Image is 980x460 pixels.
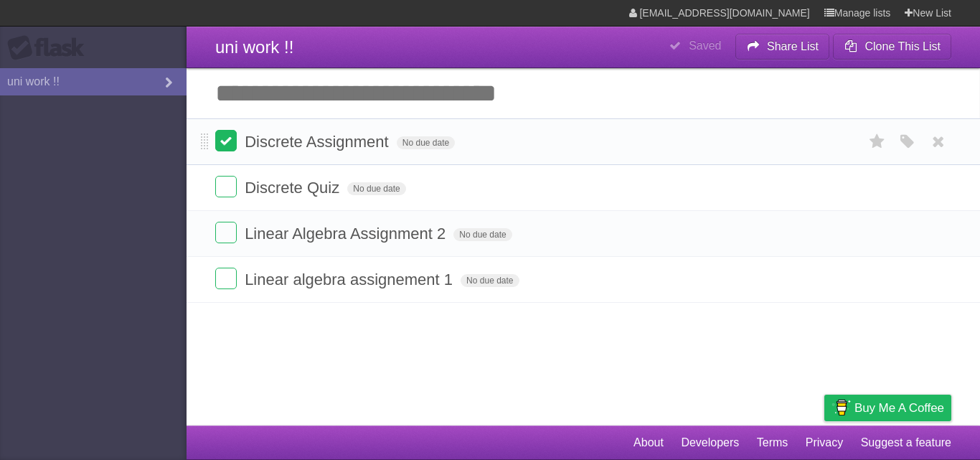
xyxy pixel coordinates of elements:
span: Discrete Quiz [245,179,343,197]
b: Clone This List [864,40,941,52]
a: Developers [681,429,739,456]
b: Share List [767,40,819,52]
b: Saved [689,39,721,52]
label: Done [215,268,237,289]
label: Done [215,222,237,243]
span: No due date [347,182,405,195]
a: Buy me a coffee [824,395,951,421]
button: Share List [735,34,830,60]
a: Suggest a feature [861,429,951,456]
span: Linear Algebra Assignment 2 [245,225,449,243]
label: Done [215,176,237,197]
span: No due date [453,228,512,241]
label: Star task [864,130,891,154]
button: Clone This List [833,34,951,60]
span: No due date [397,136,455,149]
div: Flask [7,35,93,61]
span: No due date [461,274,519,287]
span: Discrete Assignment [245,133,392,151]
span: Linear algebra assignement 1 [245,271,456,288]
label: Done [215,130,237,151]
a: Privacy [806,429,843,456]
a: Terms [757,429,788,456]
img: Buy me a coffee [831,395,851,420]
span: Buy me a coffee [854,395,944,421]
a: About [633,429,664,456]
span: uni work !! [215,37,293,57]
